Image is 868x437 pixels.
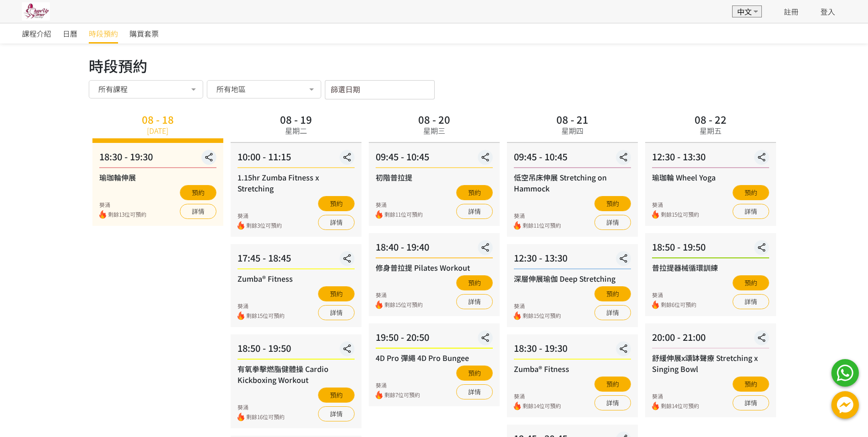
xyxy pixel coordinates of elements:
[318,215,355,230] a: 詳情
[652,402,659,410] img: fire.png
[733,294,769,309] a: 詳情
[237,413,244,421] img: fire.png
[514,311,521,320] img: fire.png
[99,172,216,183] div: 瑜珈輪伸展
[594,196,631,211] button: 預約
[376,201,423,209] div: 葵涌
[142,114,174,124] div: 08 - 18
[652,262,769,273] div: 普拉提器械循環訓練
[514,302,561,310] div: 葵涌
[523,221,561,230] span: 剩餘11位可預約
[376,150,493,168] div: 09:45 - 10:45
[514,392,561,400] div: 葵涌
[280,114,312,124] div: 08 - 19
[594,377,631,392] button: 預約
[22,28,51,39] span: 課程介紹
[652,300,659,309] img: fire.png
[246,413,285,421] span: 剩餘16位可預約
[376,262,493,273] div: 修身普拉提 Pilates Workout
[456,204,493,219] a: 詳情
[376,391,383,399] img: fire.png
[376,352,493,363] div: 4D Pro 彈繩 4D Pro Bungee
[384,391,420,399] span: 剩餘7位可預約
[733,275,769,290] button: 預約
[237,273,355,284] div: Zumba® Fitness
[376,172,493,183] div: 初階普拉提
[594,305,631,320] a: 詳情
[820,6,835,17] a: 登入
[784,6,798,17] a: 註冊
[180,204,216,219] a: 詳情
[376,300,383,309] img: fire.png
[325,80,435,99] input: 篩選日期
[318,406,355,421] a: 詳情
[652,240,769,258] div: 18:50 - 19:50
[652,392,699,400] div: 葵涌
[700,125,722,136] div: 星期五
[514,251,631,269] div: 12:30 - 13:30
[376,210,383,219] img: fire.png
[99,150,216,168] div: 18:30 - 19:30
[147,125,168,136] div: [DATE]
[318,305,355,320] a: 詳情
[514,341,631,360] div: 18:30 - 19:30
[561,125,583,136] div: 星期四
[695,114,727,124] div: 08 - 22
[652,210,659,219] img: fire.png
[246,311,285,320] span: 剩餘15位可預約
[514,273,631,284] div: 深層伸展瑜伽 Deep Stretching
[237,302,285,310] div: 葵涌
[376,240,493,258] div: 18:40 - 19:40
[423,125,445,136] div: 星期三
[594,286,631,301] button: 預約
[246,221,282,230] span: 剩餘3位可預約
[89,28,118,39] span: 時段預約
[129,28,159,39] span: 購買套票
[733,204,769,219] a: 詳情
[108,210,146,219] span: 剩餘13位可預約
[733,395,769,410] a: 詳情
[456,384,493,399] a: 詳情
[661,210,699,219] span: 剩餘15位可預約
[594,395,631,410] a: 詳情
[318,286,355,301] button: 預約
[556,114,588,124] div: 08 - 21
[237,221,244,230] img: fire.png
[661,402,699,410] span: 剩餘14位可預約
[237,403,285,411] div: 葵涌
[514,363,631,374] div: Zumba® Fitness
[514,212,561,220] div: 葵涌
[652,201,699,209] div: 葵涌
[733,377,769,392] button: 預約
[63,23,77,44] a: 日曆
[237,341,355,360] div: 18:50 - 19:50
[514,150,631,168] div: 09:45 - 10:45
[318,388,355,403] button: 預約
[237,212,282,220] div: 葵涌
[63,28,77,39] span: 日曆
[661,300,696,309] span: 剩餘6位可預約
[418,114,450,124] div: 08 - 20
[456,185,493,200] button: 預約
[180,185,216,200] button: 預約
[99,210,106,219] img: fire.png
[89,23,118,44] a: 時段預約
[594,215,631,230] a: 詳情
[514,221,521,230] img: fire.png
[514,172,631,194] div: 低空吊床伸展 Stretching on Hammock
[652,330,769,349] div: 20:00 - 21:00
[237,150,355,168] div: 10:00 - 11:15
[652,172,769,183] div: 瑜珈輪 Wheel Yoga
[237,172,355,194] div: 1.15hr Zumba Fitness x Stretching
[514,402,521,410] img: fire.png
[89,55,780,76] div: 時段預約
[376,291,423,299] div: 葵涌
[456,275,493,290] button: 預約
[129,23,159,44] a: 購買套票
[376,381,420,389] div: 葵涌
[22,23,51,44] a: 課程介紹
[384,210,423,219] span: 剩餘11位可預約
[376,330,493,349] div: 19:50 - 20:50
[456,294,493,309] a: 詳情
[99,201,146,209] div: 葵涌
